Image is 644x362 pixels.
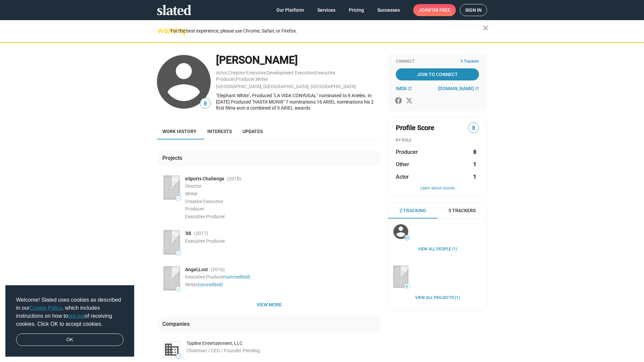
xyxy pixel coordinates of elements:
span: Join To Connect [397,68,478,80]
span: Other [396,161,409,168]
a: Joinfor free [413,4,456,16]
a: Creative Executive [228,70,266,75]
span: Updates [243,129,263,134]
div: Projects [162,155,185,162]
div: Topline Entertainment, LLC [186,340,381,347]
a: Interests [202,123,237,139]
a: IMDb [396,86,412,91]
a: Producer [236,76,255,82]
span: , [315,71,315,75]
span: , [266,71,267,75]
a: Services [312,4,341,16]
span: Interests [207,129,232,134]
span: Writer [185,191,198,196]
span: Profile Score [396,123,434,132]
span: , [235,78,236,81]
span: Our Platform [276,4,304,16]
a: Sign in [460,4,487,16]
span: Sign in [465,4,482,16]
span: Chairman / CEO / Founder [186,348,241,353]
span: for free [429,4,450,16]
a: (uncredited) [225,274,251,280]
span: 2 Tracking [399,207,426,214]
span: , [227,71,228,75]
a: Actor [216,70,227,75]
mat-icon: open_in_new [408,86,412,90]
span: Pricing [349,4,364,16]
a: Work history [157,123,202,139]
a: Executive Producer [216,70,335,82]
span: Writer [185,282,223,287]
span: Angel,Lost [185,266,208,273]
span: — [176,251,181,255]
span: Work history [162,129,197,134]
div: Companies [162,320,192,327]
span: , [255,78,256,81]
span: Producer [185,206,204,212]
a: Pricing [343,4,369,16]
span: IMDb [396,86,407,91]
span: 8 [405,285,409,289]
a: Our Platform [271,4,309,16]
span: — [176,287,181,291]
span: Executive Producer [185,214,225,219]
div: Connect [396,59,479,64]
a: Cookie Policy [30,305,62,311]
span: Actor [396,173,409,180]
a: Updates [237,123,268,139]
span: Join [419,4,450,16]
span: 5 Trackers [448,207,476,214]
a: (uncredited) [198,282,223,287]
span: — [176,355,181,358]
div: cookieconsent [5,285,134,357]
span: (2016 ) [211,266,225,273]
a: Successes [372,4,405,16]
span: Welcome! Slated uses cookies as described in our , which includes instructions on how to of recei... [16,296,123,328]
span: Successes [377,4,400,16]
a: Writer [256,76,268,82]
mat-icon: open_in_new [475,86,479,90]
span: '88 [185,230,191,237]
span: Creative Executive [185,199,223,204]
a: [DOMAIN_NAME] [438,86,479,91]
span: View more [162,299,376,311]
div: [PERSON_NAME] [216,53,381,67]
span: (2018 ) [227,176,241,182]
span: 5 Trackers [461,59,479,64]
button: Learn about scores [396,186,479,191]
span: 41 [405,236,409,240]
a: View all Projects (1) [415,295,460,301]
a: dismiss cookie message [16,334,123,346]
span: [DOMAIN_NAME] [438,86,474,91]
span: Services [317,4,335,16]
span: eSports Challenge [185,176,224,182]
strong: 8 [473,148,476,156]
span: Pending [243,348,260,353]
a: opt-out [68,313,85,319]
a: [GEOGRAPHIC_DATA], [GEOGRAPHIC_DATA], [GEOGRAPHIC_DATA] [216,84,356,89]
a: Development Executive [267,70,315,75]
span: (2017 ) [194,230,208,237]
strong: 1 [473,161,476,168]
mat-icon: close [482,24,490,32]
span: Executive Producer [185,238,225,244]
a: View all People (1) [418,247,457,252]
div: "Elephant White", Produced "LA VIDA CONYUGAL" nominated to 9 Arieles. In [DATE] Produced "HASTA M... [216,93,381,111]
div: For the best experience, please use Chrome, Safari, or Firefox. [170,26,483,36]
div: BY ROLE [396,138,479,143]
span: Producer [396,148,418,156]
span: 8 [200,99,210,108]
span: Director [185,183,202,189]
span: — [176,196,181,200]
span: 8 [469,124,479,133]
button: View more [157,299,381,311]
a: Join To Connect [396,68,479,80]
strong: 1 [473,173,476,180]
mat-icon: warning [158,26,166,35]
span: Executive Producer [185,274,251,280]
